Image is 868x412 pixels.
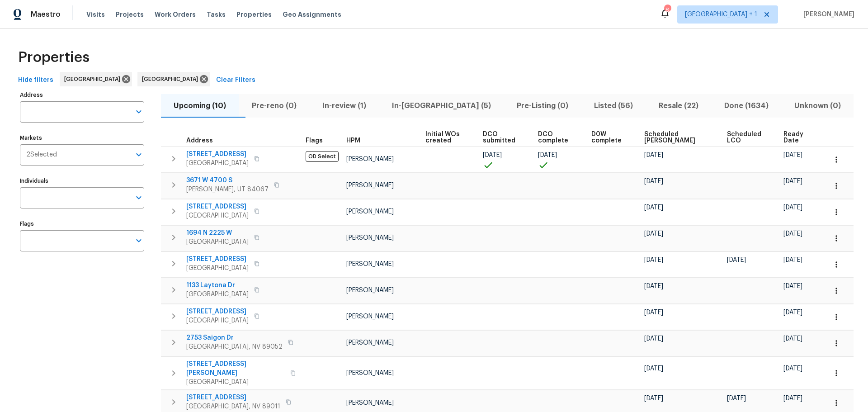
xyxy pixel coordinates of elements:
[116,10,144,19] span: Projects
[783,395,802,402] span: [DATE]
[283,10,341,19] span: Geo Assignments
[783,178,802,185] span: [DATE]
[717,99,776,112] span: Done (1634)
[346,235,394,241] span: [PERSON_NAME]
[31,10,61,19] span: Maestro
[212,72,259,89] button: Clear Filters
[346,313,394,320] span: [PERSON_NAME]
[591,131,629,144] span: D0W complete
[142,75,202,84] span: [GEOGRAPHIC_DATA]
[346,156,394,162] span: [PERSON_NAME]
[664,5,670,14] div: 8
[783,131,811,144] span: Ready Date
[783,152,802,158] span: [DATE]
[216,75,255,86] span: Clear Filters
[186,159,249,168] span: [GEOGRAPHIC_DATA]
[186,255,249,264] span: [STREET_ADDRESS]
[60,72,132,86] div: [GEOGRAPHIC_DATA]
[306,151,339,162] span: OD Select
[685,10,757,19] span: [GEOGRAPHIC_DATA] + 1
[166,99,234,112] span: Upcoming (10)
[207,11,226,18] span: Tasks
[644,309,663,316] span: [DATE]
[425,131,467,144] span: Initial WOs created
[186,228,249,237] span: 1694 N 2225 W
[727,395,746,402] span: [DATE]
[18,75,53,86] span: Hide filters
[651,99,706,112] span: Resale (22)
[186,342,283,351] span: [GEOGRAPHIC_DATA], NV 89052
[155,10,196,19] span: Work Orders
[783,365,802,372] span: [DATE]
[346,182,394,189] span: [PERSON_NAME]
[346,340,394,346] span: [PERSON_NAME]
[306,137,323,144] span: Flags
[727,131,768,144] span: Scheduled LCO
[132,148,145,161] button: Open
[14,72,57,89] button: Hide filters
[20,135,144,141] label: Markets
[186,316,249,325] span: [GEOGRAPHIC_DATA]
[186,150,249,159] span: [STREET_ADDRESS]
[783,309,802,316] span: [DATE]
[186,360,285,378] span: [STREET_ADDRESS][PERSON_NAME]
[538,152,557,158] span: [DATE]
[20,178,144,184] label: Individuals
[132,234,145,247] button: Open
[644,395,663,402] span: [DATE]
[20,221,144,227] label: Flags
[186,211,249,220] span: [GEOGRAPHIC_DATA]
[385,99,499,112] span: In-[GEOGRAPHIC_DATA] (5)
[26,151,57,159] span: 2 Selected
[644,257,663,263] span: [DATE]
[186,137,213,144] span: Address
[137,72,210,86] div: [GEOGRAPHIC_DATA]
[346,208,394,215] span: [PERSON_NAME]
[18,53,90,62] span: Properties
[20,92,144,98] label: Address
[186,393,280,402] span: [STREET_ADDRESS]
[644,178,663,185] span: [DATE]
[186,202,249,211] span: [STREET_ADDRESS]
[186,237,249,246] span: [GEOGRAPHIC_DATA]
[787,99,848,112] span: Unknown (0)
[783,283,802,289] span: [DATE]
[346,261,394,267] span: [PERSON_NAME]
[644,336,663,342] span: [DATE]
[186,307,249,316] span: [STREET_ADDRESS]
[644,131,712,144] span: Scheduled [PERSON_NAME]
[346,400,394,406] span: [PERSON_NAME]
[236,10,272,19] span: Properties
[783,336,802,342] span: [DATE]
[315,99,374,112] span: In-review (1)
[346,370,394,376] span: [PERSON_NAME]
[186,281,249,290] span: 1133 Laytona Dr
[132,105,145,118] button: Open
[644,283,663,289] span: [DATE]
[783,204,802,211] span: [DATE]
[186,264,249,273] span: [GEOGRAPHIC_DATA]
[186,402,280,411] span: [GEOGRAPHIC_DATA], NV 89011
[800,10,854,19] span: [PERSON_NAME]
[64,75,124,84] span: [GEOGRAPHIC_DATA]
[538,131,576,144] span: DCO complete
[586,99,640,112] span: Listed (56)
[644,365,663,372] span: [DATE]
[245,99,304,112] span: Pre-reno (0)
[86,10,105,19] span: Visits
[186,185,269,194] span: [PERSON_NAME], UT 84067
[186,378,285,387] span: [GEOGRAPHIC_DATA]
[644,152,663,158] span: [DATE]
[186,176,269,185] span: 3671 W 4700 S
[346,137,360,144] span: HPM
[483,131,523,144] span: DCO submitted
[186,333,283,342] span: 2753 Saigon Dr
[644,231,663,237] span: [DATE]
[727,257,746,263] span: [DATE]
[644,204,663,211] span: [DATE]
[186,290,249,299] span: [GEOGRAPHIC_DATA]
[509,99,576,112] span: Pre-Listing (0)
[346,287,394,294] span: [PERSON_NAME]
[783,231,802,237] span: [DATE]
[132,191,145,204] button: Open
